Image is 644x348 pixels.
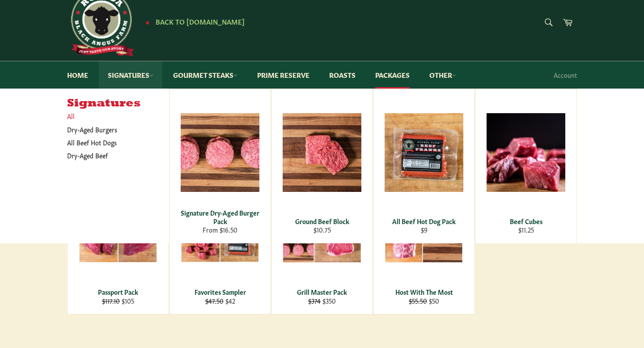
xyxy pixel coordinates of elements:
[385,113,463,192] img: All Beef Hot Dog Pack
[277,217,367,225] div: Ground Beef Block
[58,61,97,89] a: Home
[549,62,581,88] a: Account
[63,149,160,162] a: Dry-Aged Beef
[205,296,224,305] s: $47.50
[379,217,469,225] div: All Beef Hot Dog Pack
[63,136,160,149] a: All Beef Hot Dogs
[67,98,169,110] h5: Signatures
[481,217,571,225] div: Beef Cubes
[277,297,367,305] div: $350
[320,61,364,89] a: Roasts
[283,113,361,192] img: Ground Beef Block
[248,61,318,89] a: Prime Reserve
[164,61,246,89] a: Gourmet Steaks
[277,225,367,234] div: $10.75
[271,89,373,243] a: Ground Beef Block Ground Beef Block $10.75
[145,18,150,25] span: ★
[481,225,571,234] div: $11.25
[175,297,265,305] div: $42
[475,89,577,243] a: Beef Cubes Beef Cubes $11.25
[175,208,265,226] div: Signature Dry-Aged Burger Pack
[102,296,120,305] s: $117.10
[63,123,160,136] a: Dry-Aged Burgers
[373,89,475,243] a: All Beef Hot Dog Pack All Beef Hot Dog Pack $9
[63,110,169,123] a: All
[73,288,163,296] div: Passport Pack
[366,61,419,89] a: Packages
[308,296,321,305] s: $374
[420,61,465,89] a: Other
[175,225,265,234] div: From $16.50
[379,297,469,305] div: $50
[277,288,367,296] div: Grill Master Pack
[487,113,565,192] img: Beef Cubes
[379,288,469,296] div: Host With The Most
[181,113,259,192] img: Signature Dry-Aged Burger Pack
[156,17,245,26] span: Back to [DOMAIN_NAME]
[73,297,163,305] div: $105
[169,89,271,243] a: Signature Dry-Aged Burger Pack Signature Dry-Aged Burger Pack From $16.50
[99,61,162,89] a: Signatures
[379,225,469,234] div: $9
[140,18,245,25] a: ★ Back to [DOMAIN_NAME]
[175,288,265,296] div: Favorites Sampler
[409,296,427,305] s: $55.50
